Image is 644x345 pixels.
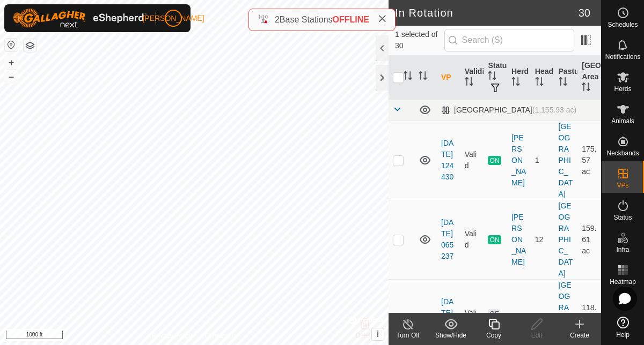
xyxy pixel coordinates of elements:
div: Create [558,331,601,340]
span: ON [488,156,501,165]
span: ON [488,235,501,244]
p-sorticon: Activate to sort [559,79,567,87]
th: VP [437,56,460,100]
a: [GEOGRAPHIC_DATA] [559,122,573,198]
th: Herd [507,56,531,100]
a: [DATE] 065237 [441,218,453,260]
a: Contact Us [205,331,237,341]
span: 2 [275,15,280,24]
td: 159.61 ac [577,200,601,279]
a: Privacy Policy [152,331,192,341]
span: Infra [616,246,629,253]
div: [PERSON_NAME] [511,212,526,268]
button: + [5,56,18,69]
div: [PERSON_NAME] [511,132,526,189]
div: Copy [472,331,515,340]
span: VPs [617,182,628,189]
span: Help [616,332,630,338]
span: Status [613,214,632,221]
th: Pasture [554,56,578,100]
input: Search (S) [444,29,574,51]
span: Animals [611,118,634,124]
a: [GEOGRAPHIC_DATA] [559,201,573,277]
th: Validity [460,56,484,100]
td: 1 [531,121,554,200]
p-sorticon: Activate to sort [465,79,473,87]
button: i [372,328,384,340]
span: (1,155.93 ac) [532,106,577,114]
td: Valid [460,200,484,279]
div: Turn Off [386,331,429,340]
span: Base Stations [280,15,333,24]
img: Gallagher Logo [13,9,147,28]
div: Edit [515,331,558,340]
span: [PERSON_NAME] [142,13,204,24]
button: Map Layers [24,39,36,52]
p-sorticon: Activate to sort [488,73,496,81]
span: 30 [579,5,590,21]
td: Valid [460,121,484,200]
th: Head [531,56,554,100]
td: 12 [531,200,554,279]
a: Help [602,312,644,342]
p-sorticon: Activate to sort [535,79,544,87]
h2: In Rotation [395,6,579,19]
th: Status [484,56,507,100]
span: 1 selected of 30 [395,29,444,51]
div: Show/Hide [429,331,472,340]
button: – [5,70,18,83]
p-sorticon: Activate to sort [404,73,412,81]
p-sorticon: Activate to sort [419,73,427,81]
td: 175.57 ac [577,121,601,200]
span: OFF [488,309,499,329]
th: [GEOGRAPHIC_DATA] Area [577,56,601,100]
a: [DATE] 124430 [441,139,453,181]
button: Reset Map [5,39,18,51]
span: Neckbands [606,150,639,156]
span: OFFLINE [333,15,369,24]
span: Schedules [608,21,638,28]
p-sorticon: Activate to sort [511,79,520,87]
div: [GEOGRAPHIC_DATA] [441,106,576,115]
span: i [377,329,379,339]
span: Herds [614,86,631,92]
span: Heatmap [610,279,636,285]
span: Notifications [605,54,640,60]
p-sorticon: Activate to sort [582,84,590,93]
a: [DATE] 065141 [441,297,453,340]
